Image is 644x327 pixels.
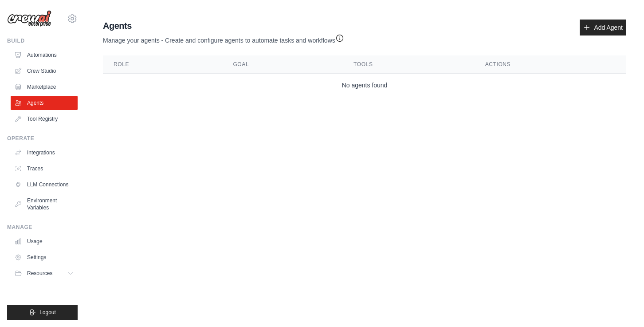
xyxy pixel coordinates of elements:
[11,177,78,192] a: LLM Connections
[222,55,343,74] th: Goal
[11,112,78,126] a: Tool Registry
[7,224,78,231] div: Manage
[11,146,78,160] a: Integrations
[27,270,52,277] span: Resources
[11,234,78,248] a: Usage
[103,20,344,32] h2: Agents
[11,96,78,110] a: Agents
[11,193,78,215] a: Environment Variables
[7,37,78,44] div: Build
[580,20,626,35] a: Add Agent
[11,250,78,264] a: Settings
[39,309,56,316] span: Logout
[103,55,222,74] th: Role
[11,266,78,280] button: Resources
[11,162,78,176] a: Traces
[11,64,78,78] a: Crew Studio
[7,135,78,142] div: Operate
[7,305,78,320] button: Logout
[343,55,475,74] th: Tools
[103,74,626,97] td: No agents found
[7,10,51,27] img: Logo
[103,32,344,45] p: Manage your agents - Create and configure agents to automate tasks and workflows
[11,80,78,94] a: Marketplace
[475,55,626,74] th: Actions
[11,48,78,62] a: Automations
